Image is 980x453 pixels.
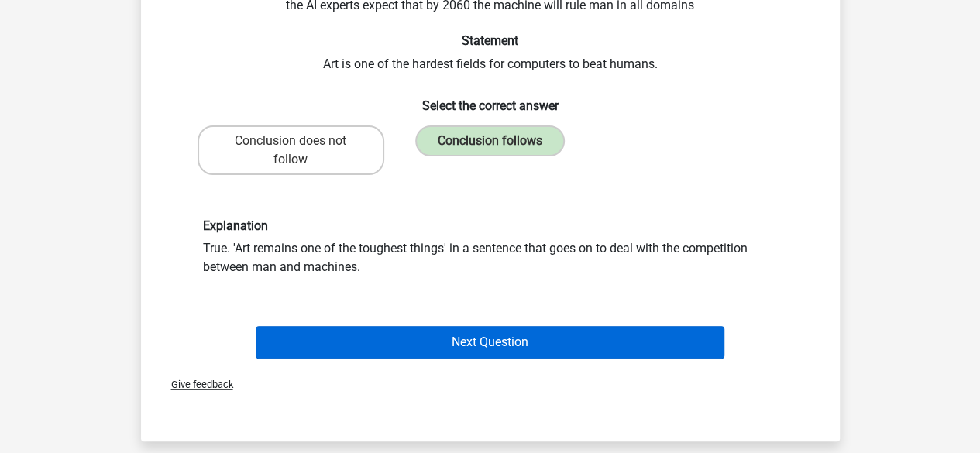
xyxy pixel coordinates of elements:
[198,125,384,175] label: Conclusion does not follow
[256,326,724,359] button: Next Question
[159,379,233,390] span: Give feedback
[191,218,789,276] div: True. 'Art remains one of the toughest things' in a sentence that goes on to deal with the compet...
[415,125,565,156] label: Conclusion follows
[203,218,778,233] h6: Explanation
[166,33,815,48] h6: Statement
[166,86,815,113] h6: Select the correct answer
